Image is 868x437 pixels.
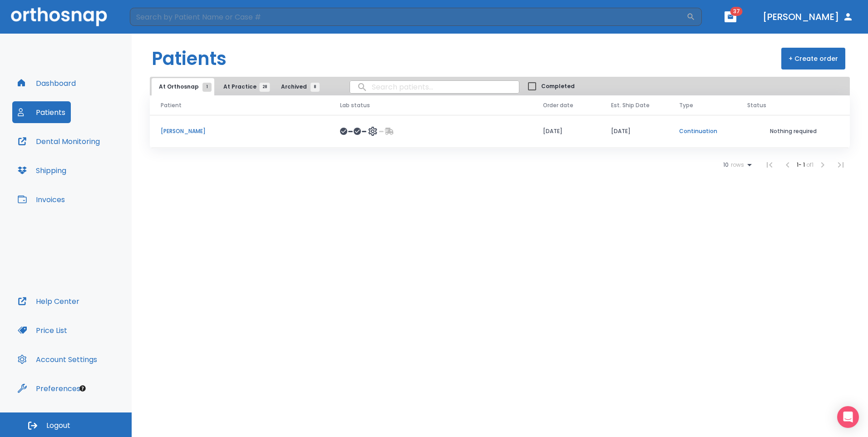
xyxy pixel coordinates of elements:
button: Dental Monitoring [12,130,105,152]
button: Patients [12,101,71,123]
p: Nothing required [747,127,839,135]
button: Invoices [12,189,70,210]
div: Open Intercom Messenger [837,406,859,428]
button: Help Center [12,290,85,312]
button: [PERSON_NAME] [759,9,857,25]
span: Patient [161,101,182,109]
span: 1 - 1 [797,161,806,169]
button: Dashboard [12,72,81,94]
span: 10 [723,162,729,168]
div: tabs [152,78,324,95]
input: Search by Patient Name or Case # [130,8,686,26]
h1: Patients [152,45,227,72]
p: Continuation [679,127,725,135]
span: Status [747,101,766,109]
button: Preferences [12,377,86,399]
span: Order date [543,101,573,109]
button: Price List [12,319,73,341]
p: [PERSON_NAME] [161,127,318,135]
button: + Create order [781,48,845,70]
span: Type [679,101,693,109]
span: rows [729,162,744,168]
span: Archived [281,83,315,91]
td: [DATE] [532,115,600,148]
span: 37 [730,7,743,16]
span: Est. Ship Date [611,101,650,109]
span: At Practice [223,83,265,91]
span: Logout [46,421,70,431]
div: Tooltip anchor [79,384,87,392]
button: Account Settings [12,348,103,370]
span: Lab status [340,101,370,109]
td: [DATE] [600,115,668,148]
input: search [350,78,519,96]
span: 8 [311,83,320,92]
span: 28 [260,83,270,92]
span: of 1 [806,161,814,169]
span: Completed [541,82,575,90]
img: Orthosnap [11,7,107,26]
button: Shipping [12,159,72,181]
span: At Orthosnap [159,83,207,91]
span: 1 [202,83,212,92]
